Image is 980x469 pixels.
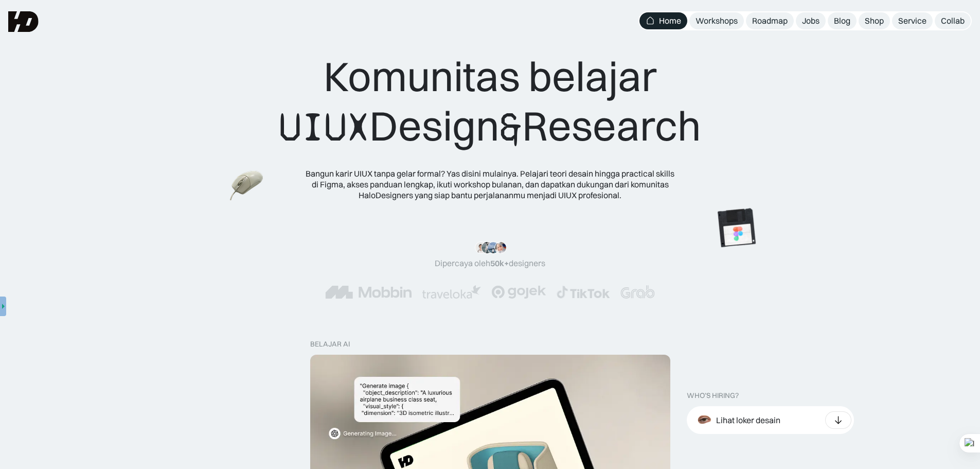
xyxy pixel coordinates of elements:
span: 50k+ [490,258,509,268]
a: Jobs [796,12,826,29]
span: UIUX [279,102,369,152]
span: & [500,102,522,152]
a: Collab [935,12,971,29]
div: WHO’S HIRING? [687,391,739,400]
a: Workshops [689,12,744,29]
div: Lihat loker desain [716,415,780,426]
div: Service [898,15,926,26]
div: belajar ai [310,340,350,349]
div: Dipercaya oleh designers [435,258,545,269]
a: Service [892,12,933,29]
a: Home [639,12,687,29]
div: Jobs [802,15,819,26]
a: Blog [828,12,857,29]
div: Workshops [696,15,738,26]
div: Shop [865,15,884,26]
a: Roadmap [746,12,794,29]
div: Home [659,15,681,26]
div: Collab [941,15,965,26]
div: Blog [834,15,850,26]
a: Shop [859,12,890,29]
div: Roadmap [752,15,788,26]
div: Komunitas belajar Design Research [279,51,701,152]
div: Bangun karir UIUX tanpa gelar formal? Yas disini mulainya. Pelajari teori desain hingga practical... [305,168,675,200]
